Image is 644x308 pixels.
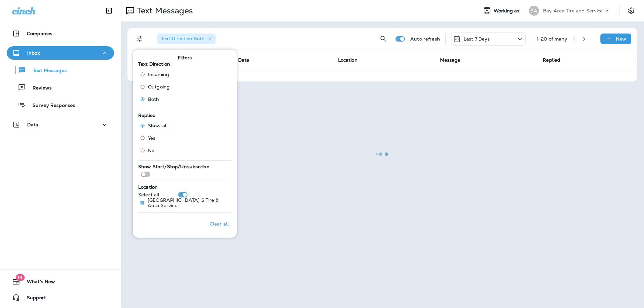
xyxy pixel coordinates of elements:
[7,291,114,304] button: Support
[27,50,40,56] p: Inbox
[15,274,24,281] span: 19
[7,46,114,60] button: Inbox
[138,184,158,190] span: Location
[148,197,226,208] p: [GEOGRAPHIC_DATA] S Tire & Auto Service
[210,221,229,227] p: Clear all
[7,275,114,288] button: 19What's New
[178,55,192,61] span: Filters
[20,295,46,303] span: Support
[7,27,114,40] button: Companies
[20,279,55,287] span: What's New
[100,4,118,17] button: Collapse Sidebar
[148,148,154,153] span: No
[7,63,114,77] button: Text Messages
[27,122,39,127] p: Data
[148,97,159,102] span: Both
[7,80,114,95] button: Reviews
[133,46,237,238] div: Filters
[148,84,170,89] span: Outgoing
[7,118,114,131] button: Data
[138,164,209,170] span: Show Start/Stop/Unsubscribe
[7,98,114,112] button: Survey Responses
[207,215,231,232] button: Clear all
[138,61,170,67] span: Text Direction
[26,68,67,74] p: Text Messages
[148,72,169,77] span: Incoming
[27,31,52,36] p: Companies
[26,85,52,91] p: Reviews
[148,123,168,128] span: Show all
[616,36,626,42] p: New
[148,135,155,141] span: Yes
[138,112,156,118] span: Replied
[138,192,159,197] p: Select all
[26,103,75,109] p: Survey Responses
